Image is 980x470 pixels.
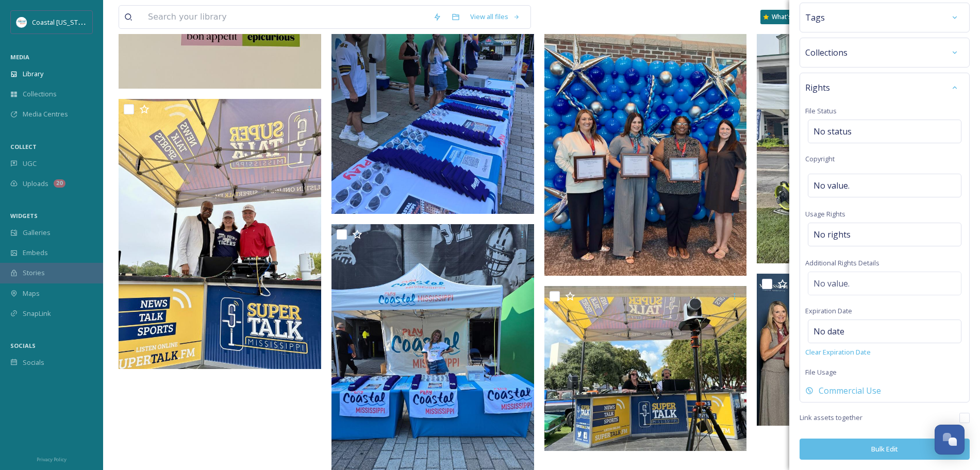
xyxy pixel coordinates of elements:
[805,347,871,357] span: Clear Expiration Date
[32,17,91,27] span: Coastal [US_STATE]
[935,425,965,455] button: Open Chat
[23,159,37,169] span: UGC
[143,6,428,28] input: Search your library
[465,7,525,27] a: View all files
[805,209,845,219] span: Usage Rights
[800,439,970,460] button: Bulk Edit
[805,154,835,163] span: Copyright
[23,248,48,258] span: Embeds
[544,286,747,451] img: supertalk3.jpg
[37,452,67,465] a: Privacy Policy
[760,10,812,24] a: What's New
[23,89,57,99] span: Collections
[10,143,37,150] span: COLLECT
[54,179,65,188] div: 20
[813,277,850,290] span: No value.
[800,413,862,423] span: Link assets together
[23,228,51,238] span: Galleries
[23,69,43,79] span: Library
[16,17,27,27] img: download%20%281%29.jpeg
[813,228,851,241] span: No rights
[23,358,44,367] span: Socials
[37,456,67,463] span: Privacy Policy
[10,342,36,349] span: SOCIALS
[119,99,321,369] img: supertalk2.jpg
[805,306,852,315] span: Expiration Date
[10,53,29,61] span: MEDIA
[805,11,825,24] span: Tags
[23,289,40,298] span: Maps
[544,6,747,276] img: Image (4).jpg
[813,179,850,192] span: No value.
[757,274,959,426] img: governorsawards.jpg
[23,309,51,318] span: SnapLink
[805,46,848,59] span: Collections
[805,258,879,267] span: Additional Rights Details
[813,325,844,338] span: No date
[805,106,837,115] span: File Status
[23,109,68,119] span: Media Centres
[23,268,45,278] span: Stories
[805,81,830,94] span: Rights
[10,212,38,220] span: WIDGETS
[819,384,881,397] span: Commercial Use
[805,367,837,377] span: File Usage
[23,179,48,189] span: Uploads
[813,125,852,138] span: No status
